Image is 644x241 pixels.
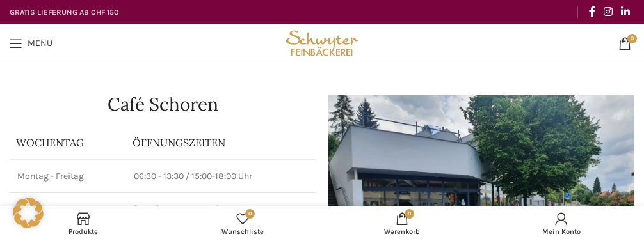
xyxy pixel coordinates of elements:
span: Wunschliste [169,228,316,236]
a: Instagram social link [599,2,616,22]
div: My cart [322,209,481,238]
a: Open mobile menu [3,31,59,56]
span: Mein Konto [488,228,634,236]
img: Bäckerei Schwyter [283,24,362,63]
a: 0 Wunschliste [163,209,322,238]
a: 0 [612,31,638,56]
p: Montag - Freitag [17,170,118,183]
a: Facebook social link [584,2,599,22]
span: 0 [245,209,255,219]
span: 0 [627,34,637,43]
a: Mein Konto [481,209,641,238]
span: Produkte [10,228,156,236]
div: Meine Wunschliste [163,209,322,238]
p: Samstag [17,203,118,215]
p: 07:30 - 12:00 Uhr [134,203,308,215]
a: Produkte [3,209,163,238]
span: 0 [405,209,414,219]
span: Warenkorb [328,228,475,236]
a: Site logo [283,37,362,48]
p: ÖFFNUNGSZEITEN [133,136,309,150]
p: 06:30 - 13:30 / 15:00-18:00 Uhr [134,170,308,183]
p: Wochentag [16,136,120,150]
a: Linkedin social link [617,2,634,22]
h1: Café Schoren [10,95,316,113]
span: Menu [28,39,52,48]
a: 0 Warenkorb [322,209,481,238]
strong: GRATIS LIEFERUNG AB CHF 150 [10,8,118,17]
